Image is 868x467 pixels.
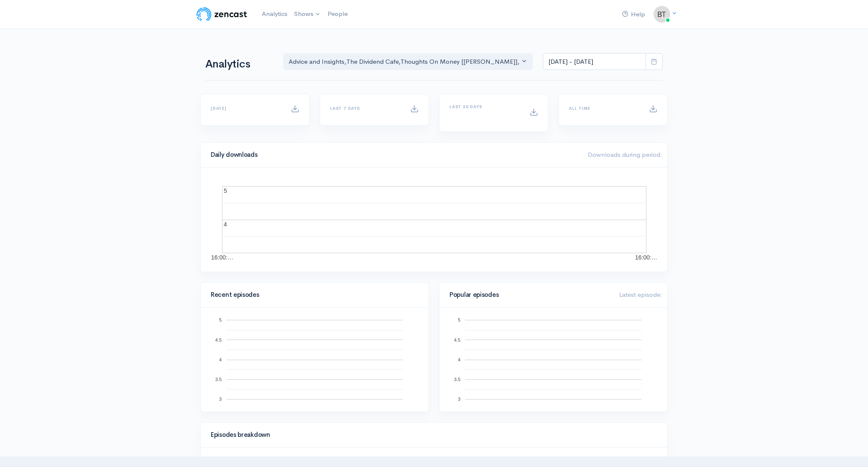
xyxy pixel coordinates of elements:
text: 16:00:… [635,254,657,261]
h4: Episodes breakdown [211,431,652,438]
a: People [324,5,351,23]
text: 4 [458,357,460,362]
div: Advice and Insights , The Dividend Cafe , Thoughts On Money [[PERSON_NAME]] , Alt Blend , On the ... [289,57,520,67]
span: Downloads during period: [588,150,662,158]
a: Shows [291,5,324,23]
h1: Analytics [205,58,273,70]
text: 4 [219,357,222,362]
text: 3.5 [454,377,460,382]
h4: Daily downloads [211,151,578,158]
text: 4.5 [454,337,460,342]
text: 16:00:… [211,254,233,261]
span: Latest episode: [619,291,662,298]
img: ... [654,6,670,23]
text: 5 [458,317,460,322]
text: 5 [224,187,227,194]
text: 3.5 [215,377,222,382]
text: 3 [458,397,460,402]
text: 4.5 [215,337,222,342]
text: 4 [224,221,227,228]
a: Analytics [258,5,291,23]
img: ZenCast Logo [195,6,248,23]
h6: Last 7 days [330,106,400,111]
svg: A chart. [449,318,657,402]
text: 5 [219,317,222,322]
h6: Last 30 days [449,104,519,109]
h4: Popular episodes [449,291,609,298]
h4: Recent episodes [211,291,413,298]
svg: A chart. [211,318,418,402]
text: 3 [219,397,222,402]
h6: All time [569,106,639,111]
input: analytics date range selector [543,53,646,70]
a: Help [619,5,648,23]
h6: [DATE] [211,106,281,111]
svg: A chart. [211,178,657,262]
button: Advice and Insights, The Dividend Cafe, Thoughts On Money [TOM], Alt Blend, On the Hook [283,53,533,70]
